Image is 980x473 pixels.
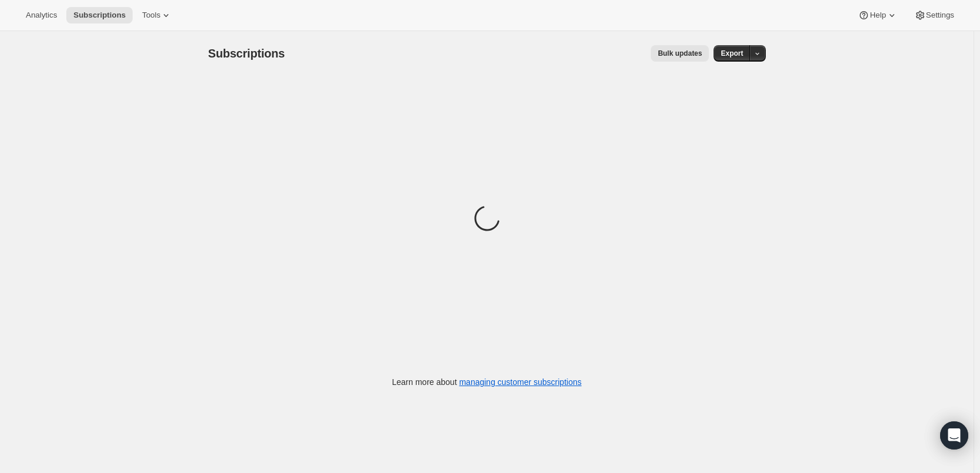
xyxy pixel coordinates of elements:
[658,49,702,58] span: Bulk updates
[714,45,750,62] button: Export
[870,11,886,20] span: Help
[940,421,968,450] div: Open Intercom Messenger
[142,11,160,20] span: Tools
[851,7,904,23] button: Help
[926,11,954,20] span: Settings
[135,7,179,23] button: Tools
[907,7,961,23] button: Settings
[66,7,133,23] button: Subscriptions
[26,11,57,20] span: Analytics
[208,47,285,60] span: Subscriptions
[392,376,582,388] p: Learn more about
[19,7,64,23] button: Analytics
[651,45,709,62] button: Bulk updates
[73,11,126,20] span: Subscriptions
[721,49,743,58] span: Export
[459,377,582,387] a: managing customer subscriptions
